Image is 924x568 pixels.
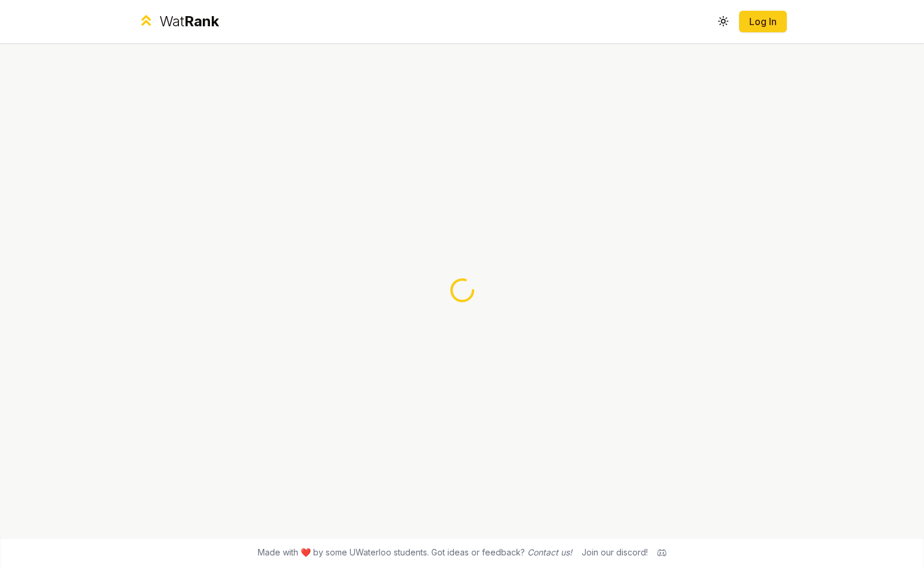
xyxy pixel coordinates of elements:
a: WatRank [138,12,220,31]
button: Log In [739,11,787,32]
div: Join our discord! [582,546,648,558]
a: Contact us! [527,547,572,557]
span: Made with ❤️ by some UWaterloo students. Got ideas or feedback? [258,546,572,558]
div: Wat [159,12,219,31]
span: Rank [184,13,219,30]
a: Log In [749,14,777,29]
